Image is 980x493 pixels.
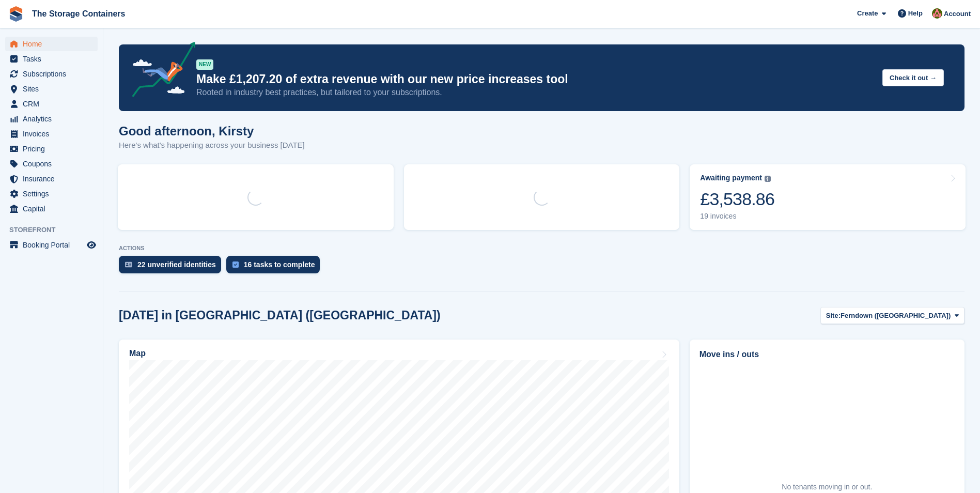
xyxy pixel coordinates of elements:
p: Rooted in industry best practices, but tailored to your subscriptions. [196,87,874,98]
a: menu [5,142,98,156]
a: menu [5,112,98,126]
a: menu [5,157,98,171]
a: menu [5,67,98,81]
a: menu [5,202,98,216]
a: 22 unverified identities [119,256,226,279]
span: Ferndown ([GEOGRAPHIC_DATA]) [841,311,951,321]
span: Analytics [23,112,85,126]
a: menu [5,82,98,96]
img: price-adjustments-announcement-icon-8257ccfd72463d97f412b2fc003d46551f7dbcb40ab6d574587a9cd5c0d94... [123,42,196,101]
button: Check it out → [882,69,944,86]
div: Awaiting payment [700,174,762,182]
span: Insurance [23,172,85,186]
span: Create [857,8,878,19]
img: task-75834270c22a3079a89374b754ae025e5fb1db73e45f91037f5363f120a921f8.svg [232,261,239,268]
span: Storefront [9,225,103,235]
a: menu [5,52,98,66]
a: Awaiting payment £3,538.86 19 invoices [690,164,966,230]
span: Booking Portal [23,238,85,252]
a: Preview store [85,239,98,251]
a: menu [5,187,98,201]
img: verify_identity-adf6edd0f0f0b5bbfe63781bf79b02c33cf7c696d77639b501bdc392416b5a36.svg [125,261,132,268]
span: Home [23,37,85,51]
span: Tasks [23,52,85,66]
p: ACTIONS [119,245,965,252]
span: Invoices [23,127,85,141]
a: 16 tasks to complete [226,256,325,279]
p: Make £1,207.20 of extra revenue with our new price increases tool [196,72,874,87]
div: No tenants moving in or out. [782,482,872,492]
img: icon-info-grey-7440780725fd019a000dd9b08b2336e03edf1995a4989e88bcd33f0948082b44.svg [765,176,771,182]
span: Help [908,8,923,19]
button: Site: Ferndown ([GEOGRAPHIC_DATA]) [820,307,965,324]
img: Kirsty Simpson [932,8,942,19]
h2: Move ins / outs [699,348,955,361]
span: Site: [826,311,841,321]
span: CRM [23,97,85,111]
div: 16 tasks to complete [244,260,315,269]
span: Sites [23,82,85,96]
div: 22 unverified identities [137,260,216,269]
p: Here's what's happening across your business [DATE] [119,140,305,151]
div: £3,538.86 [700,189,774,210]
a: menu [5,238,98,252]
h2: Map [129,349,146,358]
span: Coupons [23,157,85,171]
a: menu [5,127,98,141]
div: NEW [196,59,213,70]
a: menu [5,37,98,51]
a: menu [5,97,98,111]
span: Capital [23,202,85,216]
span: Account [944,9,971,19]
div: 19 invoices [700,212,774,221]
a: The Storage Containers [28,5,129,22]
span: Subscriptions [23,67,85,81]
a: menu [5,172,98,186]
h1: Good afternoon, Kirsty [119,124,305,138]
span: Pricing [23,142,85,156]
img: stora-icon-8386f47178a22dfd0bd8f6a31ec36ba5ce8667c1dd55bd0f319d3a0aa187defe.svg [8,6,24,22]
span: Settings [23,187,85,201]
h2: [DATE] in [GEOGRAPHIC_DATA] ([GEOGRAPHIC_DATA]) [119,309,441,322]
